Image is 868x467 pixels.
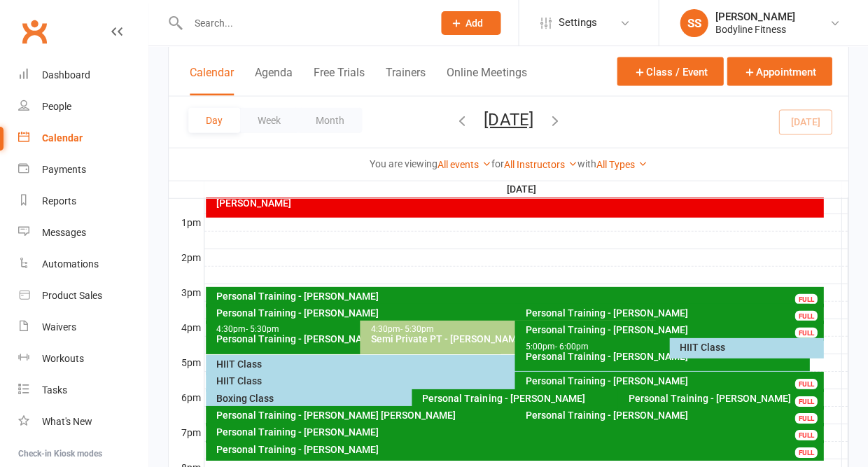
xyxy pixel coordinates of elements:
[42,164,86,175] div: Payments
[596,159,647,170] a: All Types
[188,108,240,133] button: Day
[216,393,601,403] div: Boxing Class
[386,66,426,96] button: Trainers
[18,154,148,186] a: Payments
[216,325,498,334] div: 4:30pm
[42,195,76,207] div: Reports
[246,324,279,334] span: - 5:30pm
[169,389,204,406] th: 6pm
[42,69,90,81] div: Dashboard
[18,60,148,91] a: Dashboard
[794,413,817,424] div: FULL
[314,66,365,96] button: Free Trials
[524,342,806,351] div: 5:00pm
[18,280,148,312] a: Product Sales
[524,325,820,335] div: Personal Training - [PERSON_NAME]
[465,18,483,29] span: Add
[255,66,293,96] button: Agenda
[169,424,204,441] th: 7pm
[17,14,52,49] a: Clubworx
[524,308,820,318] div: Personal Training - [PERSON_NAME]
[216,376,806,386] div: HIIT Class
[42,132,83,144] div: Calendar
[715,23,794,36] div: Bodyline Fitness
[18,186,148,217] a: Reports
[524,410,820,420] div: Personal Training - [PERSON_NAME]
[18,406,148,438] a: What's New
[240,108,298,133] button: Week
[679,342,821,352] div: HIIT Class
[204,181,841,198] th: [DATE]
[794,328,817,338] div: FULL
[216,427,820,437] div: Personal Training - [PERSON_NAME]
[216,359,806,369] div: HIIT Class
[18,91,148,123] a: People
[42,227,86,238] div: Messages
[18,375,148,406] a: Tasks
[216,198,820,208] div: [PERSON_NAME]
[680,9,708,37] div: SS
[42,101,71,112] div: People
[794,294,817,305] div: FULL
[18,343,148,375] a: Workouts
[169,249,204,266] th: 2pm
[794,379,817,389] div: FULL
[524,351,806,361] div: Personal Training - [PERSON_NAME]
[169,214,204,231] th: 1pm
[42,290,102,301] div: Product Sales
[400,324,433,334] span: - 5:30pm
[216,308,806,318] div: Personal Training - [PERSON_NAME]
[577,158,596,169] strong: with
[484,110,533,130] button: [DATE]
[42,353,84,364] div: Workouts
[18,312,148,343] a: Waivers
[794,311,817,321] div: FULL
[190,66,234,96] button: Calendar
[42,384,67,396] div: Tasks
[169,354,204,371] th: 5pm
[42,258,99,270] div: Automations
[370,158,437,169] strong: You are viewing
[715,11,794,23] div: [PERSON_NAME]
[558,7,596,39] span: Settings
[524,376,820,386] div: Personal Training - [PERSON_NAME]
[169,284,204,301] th: 3pm
[437,159,491,170] a: All events
[169,319,204,336] th: 4pm
[554,342,588,351] span: - 6:00pm
[370,334,652,344] div: Semi Private PT - [PERSON_NAME], [PERSON_NAME]
[794,396,817,407] div: FULL
[216,445,820,454] div: Personal Training - [PERSON_NAME]
[18,123,148,154] a: Calendar
[727,57,832,86] button: Appointment
[370,325,652,334] div: 4:30pm
[794,430,817,440] div: FULL
[447,66,526,96] button: Online Meetings
[491,158,504,169] strong: for
[42,321,76,333] div: Waivers
[504,159,577,170] a: All Instructors
[617,57,723,86] button: Class / Event
[42,416,92,427] div: What's New
[18,217,148,249] a: Messages
[298,108,362,133] button: Month
[794,447,817,458] div: FULL
[441,11,500,35] button: Add
[421,393,806,403] div: Personal Training - [PERSON_NAME]
[18,249,148,280] a: Automations
[627,393,820,403] div: Personal Training - [PERSON_NAME]
[216,410,806,420] div: Personal Training - [PERSON_NAME] [PERSON_NAME]
[216,334,498,344] div: Personal Training - [PERSON_NAME]
[216,291,820,301] div: Personal Training - [PERSON_NAME]
[183,13,423,33] input: Search...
